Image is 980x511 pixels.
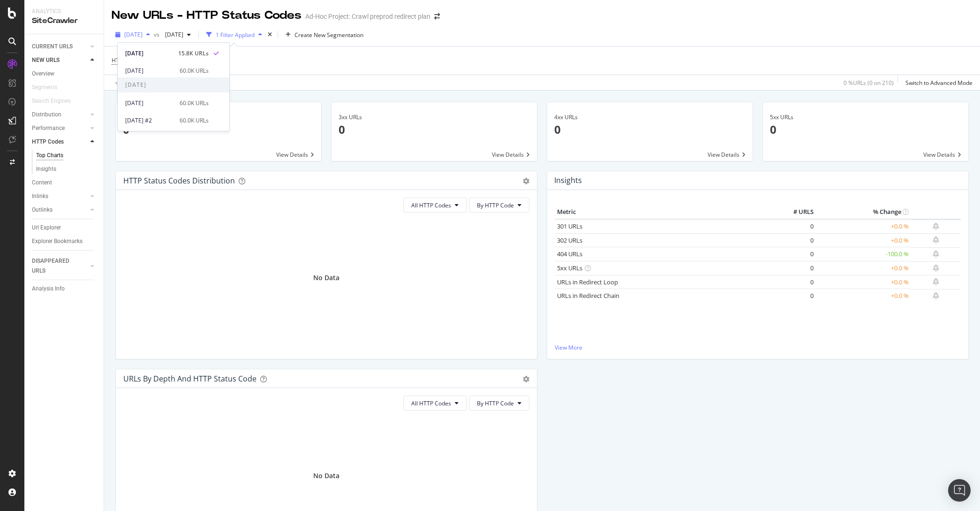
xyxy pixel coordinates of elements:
[32,42,73,52] div: CURRENT URLS
[32,123,65,133] div: Performance
[32,8,96,15] div: Analytics
[36,164,97,174] a: Insights
[161,31,183,38] span: 2025 Aug. 29th
[32,123,88,133] a: Performance
[816,289,911,303] td: +0.0 %
[477,201,514,209] span: By HTTP Code
[32,236,97,246] a: Explorer Bookmarks
[933,278,939,285] div: bell-plus
[32,110,61,120] div: Distribution
[411,399,451,407] span: All HTTP Codes
[554,174,582,187] h4: Insights
[313,273,339,282] div: No Data
[816,275,911,289] td: +0.0 %
[816,233,911,247] td: +0.0 %
[778,233,816,247] td: 0
[32,178,52,188] div: Content
[118,77,229,92] span: [DATE]
[477,399,514,407] span: By HTTP Code
[469,396,529,411] button: By HTTP Code
[32,96,80,106] a: Search Engines
[32,205,88,215] a: Outlinks
[123,176,235,185] div: HTTP Status Codes Distribution
[403,396,467,411] button: All HTTP Codes
[32,191,48,201] div: Inlinks
[125,116,174,125] div: [DATE] #2
[32,69,97,79] a: Overview
[778,261,816,275] td: 0
[778,275,816,289] td: 0
[844,79,894,87] div: 0 % URLs ( 0 on 210 )
[112,27,154,42] button: [DATE]
[32,83,67,92] a: Segments
[216,31,255,39] div: 1 Filter Applied
[933,222,939,230] div: bell-plus
[32,42,88,52] a: CURRENT URLS
[816,205,911,219] th: % Change
[125,67,174,75] div: [DATE]
[557,278,618,286] a: URLs in Redirect Loop
[32,191,88,201] a: Inlinks
[434,13,440,20] div: arrow-right-arrow-left
[948,479,971,502] div: Open Intercom Messenger
[313,471,339,480] div: No Data
[32,256,88,276] a: DISAPPEARED URLS
[523,178,529,184] div: gear
[161,27,195,42] button: [DATE]
[32,69,54,79] div: Overview
[778,219,816,234] td: 0
[32,284,65,294] div: Analysis Info
[32,223,97,233] a: Url Explorer
[816,247,911,261] td: -100.0 %
[32,178,97,188] a: Content
[557,250,582,258] a: 404 URLs
[124,31,143,38] span: 2025 Sep. 15th
[32,236,83,246] div: Explorer Bookmarks
[36,151,63,160] div: Top Charts
[902,75,972,90] button: Switch to Advanced Mode
[933,236,939,244] div: bell-plus
[778,205,816,219] th: # URLS
[555,205,778,219] th: Metric
[178,49,209,58] div: 15.8K URLs
[180,116,209,125] div: 60.0K URLs
[557,222,582,230] a: 301 URLs
[32,110,88,120] a: Distribution
[180,67,209,75] div: 60.0K URLs
[816,261,911,275] td: +0.0 %
[411,201,451,209] span: All HTTP Codes
[32,284,97,294] a: Analysis Info
[557,291,619,300] a: URLs in Redirect Chain
[112,8,302,23] div: New URLs - HTTP Status Codes
[305,12,430,21] div: Ad-Hoc Project: Crawl preprod redirect plan
[32,256,79,276] div: DISAPPEARED URLS
[523,376,529,382] div: gear
[403,198,467,213] button: All HTTP Codes
[32,137,64,147] div: HTTP Codes
[32,137,88,147] a: HTTP Codes
[557,264,582,272] a: 5xx URLs
[266,30,274,39] div: times
[816,219,911,234] td: +0.0 %
[32,55,88,65] a: NEW URLS
[555,343,961,351] a: View More
[557,236,582,244] a: 302 URLs
[933,264,939,272] div: bell-plus
[469,198,529,213] button: By HTTP Code
[32,223,61,233] div: Url Explorer
[933,292,939,299] div: bell-plus
[123,374,256,383] div: URLs by Depth and HTTP Status Code
[112,56,158,64] span: HTTP Status Code
[154,31,161,38] span: vs
[125,99,174,107] div: [DATE]
[32,55,60,65] div: NEW URLS
[32,205,53,215] div: Outlinks
[32,96,71,106] div: Search Engines
[36,151,97,160] a: Top Charts
[32,15,96,26] div: SiteCrawler
[112,75,139,90] button: Apply
[282,27,367,42] button: Create New Segmentation
[294,31,363,39] span: Create New Segmentation
[32,83,57,92] div: Segments
[905,79,972,87] div: Switch to Advanced Mode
